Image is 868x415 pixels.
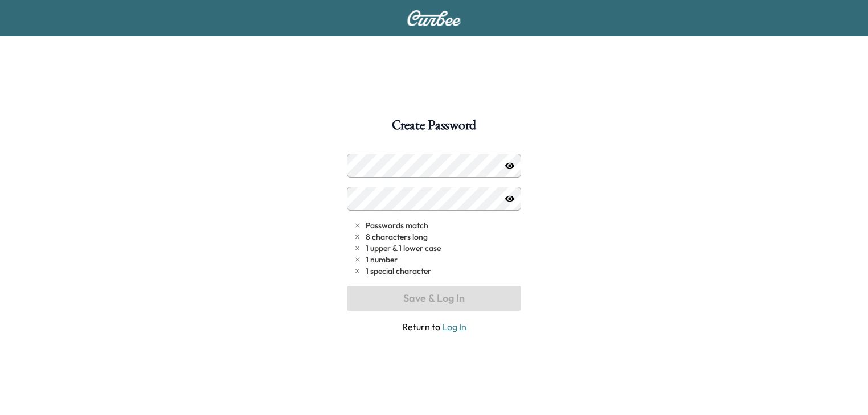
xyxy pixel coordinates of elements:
span: 1 special character [366,265,431,277]
img: Curbee Logo [407,10,461,26]
span: Return to [347,320,521,334]
span: 8 characters long [366,231,428,243]
h1: Create Password [392,118,476,138]
span: 1 upper & 1 lower case [366,243,441,254]
a: Log In [442,321,466,332]
span: 1 number [366,254,398,265]
span: Passwords match [366,220,428,231]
